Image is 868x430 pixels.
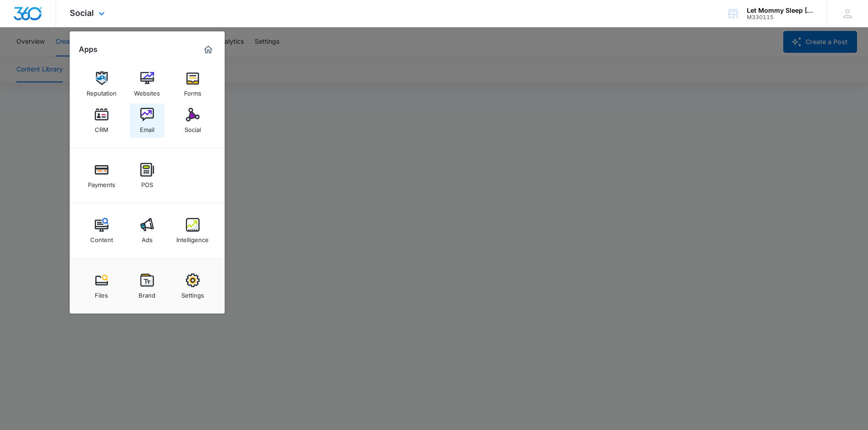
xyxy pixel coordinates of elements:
a: Reputation [84,67,119,101]
div: Social [185,121,201,133]
a: Content [84,213,119,248]
a: Intelligence [175,213,210,248]
a: Email [130,103,164,138]
div: Intelligence [176,232,209,243]
div: Websites [134,85,160,97]
a: Forms [175,67,210,101]
div: CRM [95,121,108,133]
a: Settings [175,269,210,304]
a: CRM [84,103,119,138]
div: account name [747,7,813,14]
a: Ads [130,213,164,248]
a: POS [130,158,164,193]
a: Social [175,103,210,138]
span: Social [70,8,94,18]
a: Files [84,269,119,304]
div: Payments [88,177,115,188]
h2: Apps [79,45,98,54]
div: Brand [139,287,155,299]
div: Settings [181,287,204,299]
div: Files [95,287,108,299]
a: Payments [84,158,119,193]
div: Content [90,232,113,243]
div: POS [141,177,153,188]
a: Brand [130,269,164,304]
a: Websites [130,67,164,101]
div: account id [747,14,813,20]
div: Reputation [87,85,117,97]
div: Forms [184,85,201,97]
a: Marketing 360® Dashboard [201,42,216,57]
div: Ads [142,232,153,243]
div: Email [140,121,154,133]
